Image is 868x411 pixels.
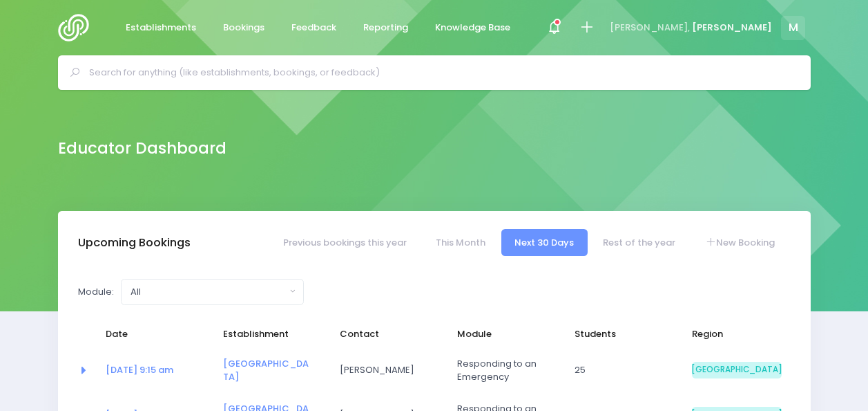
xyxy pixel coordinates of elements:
[340,363,430,377] span: [PERSON_NAME]
[590,229,689,256] a: Rest of the year
[692,327,782,341] span: Region
[131,285,286,299] div: All
[126,21,196,35] span: Establishments
[566,348,683,393] td: 25
[424,15,522,42] a: Knowledge Base
[340,327,430,341] span: Contact
[58,14,97,42] img: Logo
[363,21,408,35] span: Reporting
[352,15,420,42] a: Reporting
[501,229,588,256] a: Next 30 Days
[331,348,448,393] td: Richard Kidd
[422,229,499,256] a: This Month
[223,21,264,35] span: Bookings
[58,139,226,158] h2: Educator Dashboard
[214,348,331,393] td: <a href="https://app.stjis.org.nz/establishments/205915" class="font-weight-bold">Albury School</a>
[683,348,791,393] td: South Island
[280,15,348,42] a: Feedback
[457,327,547,341] span: Module
[78,236,191,250] h3: Upcoming Bookings
[575,327,664,341] span: Students
[106,327,195,341] span: Date
[89,62,791,83] input: Search for anything (like establishments, bookings, or feedback)
[781,16,805,40] span: M
[78,285,114,299] label: Module:
[435,21,510,35] span: Knowledge Base
[269,229,420,256] a: Previous bookings this year
[692,21,772,35] span: [PERSON_NAME]
[610,21,690,35] span: [PERSON_NAME],
[223,357,309,384] a: [GEOGRAPHIC_DATA]
[121,279,304,305] button: All
[691,229,788,256] a: New Booking
[212,15,276,42] a: Bookings
[457,357,547,384] span: Responding to an Emergency
[575,363,664,377] span: 25
[291,21,336,35] span: Feedback
[97,348,214,393] td: <a href="https://app.stjis.org.nz/bookings/524008" class="font-weight-bold">08 Sep at 9:15 am</a>
[692,362,782,378] span: [GEOGRAPHIC_DATA]
[106,363,173,376] a: [DATE] 9:15 am
[115,15,208,42] a: Establishments
[223,327,313,341] span: Establishment
[448,348,566,393] td: Responding to an Emergency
